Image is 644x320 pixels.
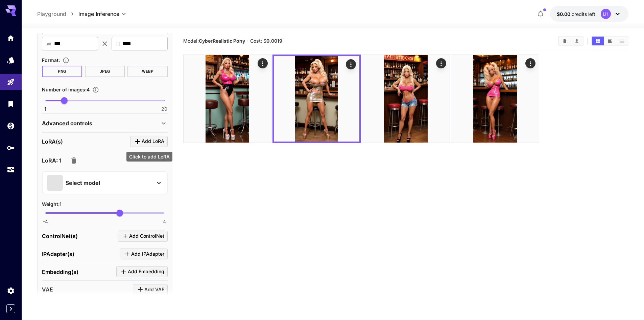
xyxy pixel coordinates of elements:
a: Playground [37,10,66,18]
span: 20 [161,106,167,112]
button: Click to add LoRA [130,136,168,147]
button: $0.00LH [550,6,628,22]
p: LoRA: 1 [42,156,62,165]
div: LH [601,9,611,19]
span: credits left [572,11,595,17]
span: -4 [43,218,48,225]
p: VAE [42,285,53,294]
div: Settings [7,286,15,295]
span: Model: [183,38,245,44]
span: Image Inference [78,10,119,18]
div: Home [7,34,15,42]
div: Actions [346,59,356,69]
span: Add LoRA [142,137,164,146]
p: ControlNet(s) [42,232,78,240]
span: Weight : 1 [42,201,62,207]
span: Add IPAdapter [131,250,164,258]
button: Expand sidebar [6,304,15,313]
span: Format : [42,57,60,63]
img: 8HejX0VhaEebwAAAAASUVORK5CYII= [451,55,539,143]
span: 1 [44,106,46,112]
button: Show media in list view [616,37,628,45]
span: Add VAE [144,285,164,294]
p: Embedding(s) [42,268,78,276]
span: Add Embedding [128,268,164,276]
button: Download All [571,37,583,45]
button: Choose the file format for the output image. [60,57,72,64]
div: LoRA: 1 [42,152,168,169]
div: Library [7,100,15,108]
button: PNG [42,66,82,77]
div: Actions [258,58,268,68]
b: 0.0019 [266,38,282,44]
div: Clear AllDownload All [558,36,583,46]
b: CyberRealistic Pony [199,38,245,44]
img: wNdHLF4NETqJgAAAABJRU5ErkJggg== [274,56,359,142]
div: $0.00 [557,10,595,18]
button: Specify how many images to generate in a single request. Each image generation will be charged se... [90,86,102,93]
div: API Keys [7,144,15,152]
button: Clear All [559,37,571,45]
span: Cost: $ [250,38,282,44]
div: Show media in grid viewShow media in video viewShow media in list view [591,36,628,46]
img: z+pOdDyzhuoswAAAABJRU5ErkJggg== [184,55,271,143]
span: Add ControlNet [129,232,164,240]
button: Click to add VAE [133,284,168,295]
nav: breadcrumb [37,10,78,18]
div: Actions [525,58,535,68]
span: W [47,40,51,48]
div: Actions [436,58,446,68]
div: Playground [7,78,15,86]
div: Usage [7,166,15,174]
p: · [247,37,248,45]
img: nQAAAABJRU5ErkJggg== [362,55,450,143]
span: Number of images : 4 [42,87,90,92]
span: 4 [163,218,166,225]
button: Show media in grid view [592,37,604,45]
span: $0.00 [557,11,572,17]
button: Click to add IPAdapter [120,249,168,260]
div: Advanced controls [42,115,168,131]
button: Show media in video view [604,37,616,45]
p: IPAdapter(s) [42,250,74,258]
button: JPEG [85,66,125,77]
span: H [116,40,120,48]
p: LoRA(s) [42,137,63,146]
button: WEBP [127,66,168,77]
div: Wallet [7,122,15,130]
button: Click to add ControlNet [118,231,168,242]
div: Models [7,56,15,64]
p: Advanced controls [42,119,92,127]
button: Select model [47,175,163,191]
p: Select model [66,179,100,187]
div: Click to add LoRA [126,152,172,162]
button: Click to add Embedding [116,266,168,277]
